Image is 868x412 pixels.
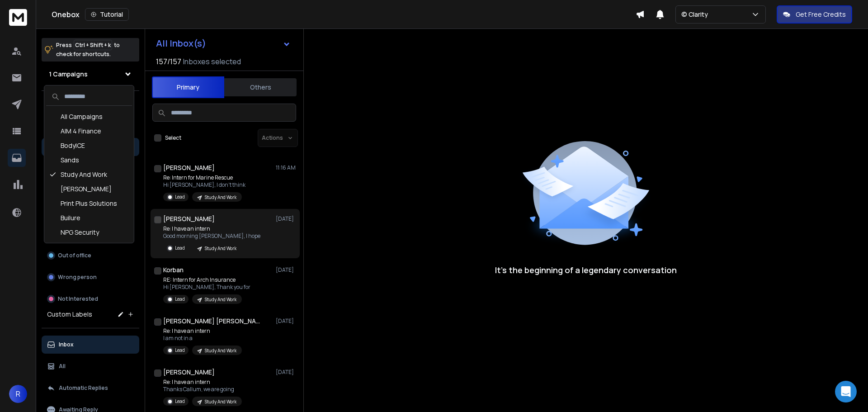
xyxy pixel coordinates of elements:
[46,211,132,225] div: Builure
[46,225,132,240] div: NPG Security
[59,363,66,370] p: All
[224,77,297,97] button: Others
[163,163,215,172] h1: [PERSON_NAME]
[163,174,245,181] p: Re: Intern for Marine Rescue
[152,76,224,98] button: Primary
[276,215,296,223] p: [DATE]
[46,109,132,124] div: All Campaigns
[156,56,181,67] span: 157 / 157
[49,70,88,79] h1: 1 Campaigns
[56,41,120,59] p: Press to check for shortcuts.
[59,341,74,348] p: Inbox
[205,245,236,252] p: Study And Work
[205,194,236,201] p: Study And Work
[796,10,846,19] p: Get Free Credits
[163,276,250,284] p: RE: Intern for Arch Insurance
[46,182,132,196] div: [PERSON_NAME]
[74,40,112,50] span: Ctrl + Shift + k
[58,274,97,281] p: Wrong person
[175,194,185,200] p: Lead
[835,381,857,403] div: Open Intercom Messenger
[9,385,27,403] span: R
[163,368,215,377] h1: [PERSON_NAME]
[175,296,185,303] p: Lead
[163,379,242,386] p: Re: I have an intern
[163,225,260,232] p: Re: I have an intern
[163,335,242,342] p: I am not in a
[46,167,132,182] div: Study And Work
[163,181,245,189] p: Hi [PERSON_NAME], I don't think
[175,245,185,251] p: Lead
[163,327,242,335] p: Re: I have an intern
[156,39,206,48] h1: All Inbox(s)
[52,8,636,21] div: Onebox
[183,56,241,67] h3: Inboxes selected
[46,138,132,153] div: BodyICE
[205,296,236,303] p: Study And Work
[276,164,296,171] p: 11:16 AM
[163,214,215,223] h1: [PERSON_NAME]
[46,196,132,211] div: Print Plus Solutions
[175,347,185,354] p: Lead
[163,317,263,326] h1: [PERSON_NAME] [PERSON_NAME]
[163,265,184,275] h1: Korban
[205,347,236,354] p: Study And Work
[46,240,132,254] div: Ecogreen
[276,369,296,376] p: [DATE]
[276,317,296,325] p: [DATE]
[681,10,712,19] p: © Clarity
[276,266,296,274] p: [DATE]
[175,398,185,405] p: Lead
[163,386,242,393] p: Thanks Callum, we are going
[165,134,181,142] label: Select
[47,310,92,319] h3: Custom Labels
[85,8,129,21] button: Tutorial
[495,264,677,276] p: It’s the beginning of a legendary conversation
[46,124,132,138] div: AIM 4 Finance
[58,252,91,259] p: Out of office
[163,284,250,291] p: Hi [PERSON_NAME], Thank you for
[58,295,98,303] p: Not Interested
[42,98,139,111] h3: Filters
[59,384,108,392] p: Automatic Replies
[163,232,260,240] p: Good morning [PERSON_NAME], I hope
[205,398,236,405] p: Study And Work
[46,153,132,167] div: Sands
